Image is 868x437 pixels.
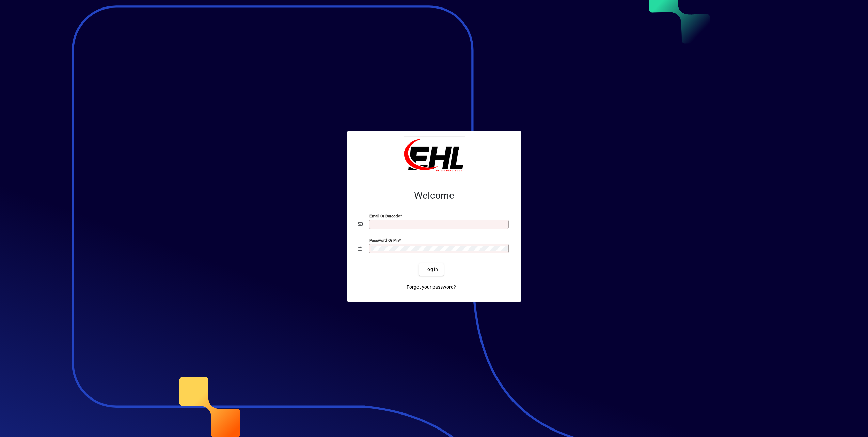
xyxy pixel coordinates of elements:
[419,263,444,276] button: Login
[404,281,459,293] a: Forgot your password?
[424,266,438,273] span: Login
[358,190,510,201] h2: Welcome
[407,284,456,291] span: Forgot your password?
[369,238,399,242] mat-label: Password or Pin
[369,213,400,218] mat-label: Email or Barcode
